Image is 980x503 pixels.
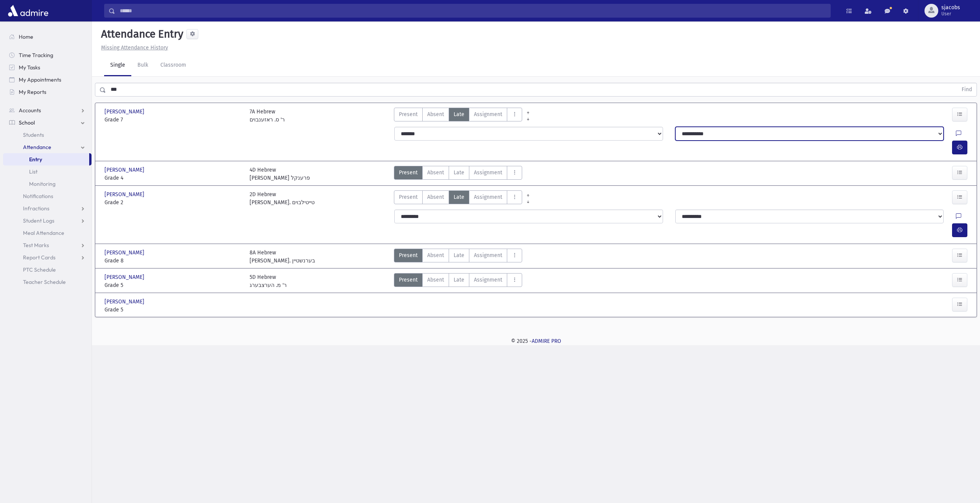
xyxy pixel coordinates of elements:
div: AttTypes [394,273,522,289]
span: Late [454,276,464,284]
span: Present [399,193,418,201]
a: Classroom [154,55,192,76]
a: PTC Schedule [3,264,91,276]
span: Report Cards [23,254,56,261]
a: Student Logs [3,215,91,227]
a: Single [104,55,131,76]
input: Search [115,4,830,18]
span: Infractions [23,205,49,212]
a: Accounts [3,104,91,116]
a: Missing Attendance History [98,44,168,51]
span: My Reports [19,88,46,95]
span: Time Tracking [19,52,53,59]
span: Late [454,193,464,201]
span: Assignment [474,193,502,201]
div: 7A Hebrew ר' ס. ראזענבוים [250,108,285,124]
u: Missing Attendance History [101,44,168,51]
span: Grade 4 [105,174,242,182]
a: Bulk [131,55,154,76]
span: Assignment [474,169,502,177]
span: Test Marks [23,242,49,249]
a: My Appointments [3,74,91,86]
div: AttTypes [394,108,522,124]
span: Present [399,169,418,177]
span: School [19,119,35,126]
span: Entry [29,156,42,163]
a: Teacher Schedule [3,276,91,288]
span: Grade 5 [105,306,242,314]
span: Present [399,110,418,118]
span: [PERSON_NAME] [105,108,146,116]
a: School [3,116,91,129]
span: Notifications [23,193,53,200]
a: List [3,165,91,178]
span: Monitoring [29,180,56,187]
div: 5D Hebrew ר' מ. הערצבערג [250,273,287,289]
span: My Appointments [19,76,61,83]
span: PTC Schedule [23,266,56,273]
span: Present [399,276,418,284]
a: Meal Attendance [3,227,91,239]
a: Entry [3,153,89,165]
span: Teacher Schedule [23,279,66,285]
a: Students [3,129,91,141]
a: Home [3,31,91,43]
span: List [29,168,38,175]
div: 8A Hebrew [PERSON_NAME]. בערנשטיין [250,249,315,265]
span: Grade 2 [105,198,242,206]
span: Grade 5 [105,281,242,289]
span: Home [19,33,33,40]
span: Late [454,169,464,177]
a: Infractions [3,202,91,215]
a: My Tasks [3,61,91,74]
span: Assignment [474,251,502,259]
div: 2D Hebrew [PERSON_NAME]. טייטילבוים [250,190,315,206]
span: Assignment [474,276,502,284]
div: AttTypes [394,190,522,206]
span: [PERSON_NAME] [105,298,146,306]
span: My Tasks [19,64,40,71]
a: ADMIRE PRO [532,338,561,344]
span: Accounts [19,107,41,114]
span: [PERSON_NAME] [105,273,146,281]
a: Test Marks [3,239,91,251]
button: Find [957,83,977,96]
span: Absent [427,169,444,177]
span: [PERSON_NAME] [105,190,146,198]
span: Students [23,131,44,138]
span: sjacobs [941,5,960,11]
div: AttTypes [394,166,522,182]
span: Absent [427,251,444,259]
span: Present [399,251,418,259]
a: Attendance [3,141,91,153]
div: AttTypes [394,249,522,265]
span: Student Logs [23,217,54,224]
span: Late [454,251,464,259]
div: © 2025 - [104,337,968,345]
a: Monitoring [3,178,91,190]
span: [PERSON_NAME] [105,166,146,174]
span: Grade 7 [105,116,242,124]
span: Absent [427,193,444,201]
span: Late [454,110,464,118]
span: Assignment [474,110,502,118]
div: 4D Hebrew [PERSON_NAME] פרענקל [250,166,310,182]
span: Absent [427,276,444,284]
h5: Attendance Entry [98,28,183,41]
a: Time Tracking [3,49,91,61]
span: User [941,11,960,17]
a: My Reports [3,86,91,98]
span: Meal Attendance [23,229,64,236]
a: Notifications [3,190,91,202]
span: [PERSON_NAME] [105,249,146,257]
span: Absent [427,110,444,118]
a: Report Cards [3,251,91,264]
span: Grade 8 [105,257,242,265]
img: AdmirePro [6,3,50,18]
span: Attendance [23,144,51,151]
